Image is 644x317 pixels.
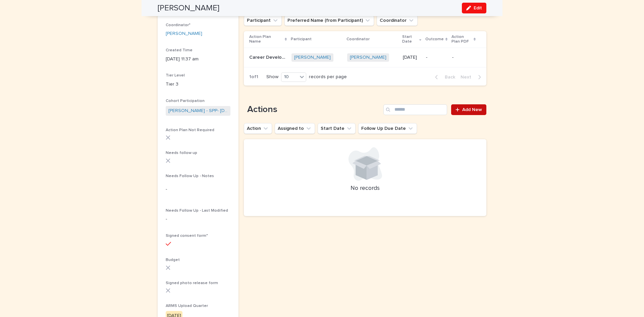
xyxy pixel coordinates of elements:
[166,48,193,52] span: Created Time
[244,104,381,115] h1: Actions
[281,73,298,81] div: 10
[166,174,214,178] span: Needs Follow Up - Notes
[166,258,180,262] span: Budget
[294,55,331,60] a: [PERSON_NAME]
[461,75,475,80] span: Next
[166,128,214,132] span: Action Plan Not Required
[426,55,447,60] p: -
[166,81,230,88] p: Tier 3
[252,185,478,192] p: No records
[284,15,374,26] button: Preferred Name (from Participant)
[474,6,482,10] span: Edit
[451,33,472,46] p: Action Plan PDF
[244,123,272,134] button: Action
[166,186,230,193] p: -
[244,48,486,67] tr: Career DevelopmentCareer Development [PERSON_NAME] [PERSON_NAME] [DATE]--
[166,209,228,213] span: Needs Follow Up - Last Modified
[377,15,418,26] button: Coordinator
[451,104,486,115] a: Add New
[166,281,218,285] span: Signed photo release form
[425,36,444,43] p: Outcome
[291,36,312,43] p: Participant
[309,74,347,80] p: records per page
[166,216,230,223] p: -
[166,30,202,37] a: [PERSON_NAME]
[383,104,447,115] input: Search
[441,75,455,80] span: Back
[168,107,228,114] a: [PERSON_NAME] - SPP- [DATE]
[158,3,219,13] h2: [PERSON_NAME]
[346,36,370,43] p: Coordinator
[403,55,421,60] p: [DATE]
[458,74,486,80] button: Next
[318,123,356,134] button: Start Date
[452,55,476,60] p: -
[249,53,287,60] p: Career Development
[166,56,230,63] p: [DATE] 11:37 am
[350,55,386,60] a: [PERSON_NAME]
[462,3,486,13] button: Edit
[358,123,417,134] button: Follow Up Due Date
[166,304,208,308] span: ARMS Upload Quarter
[275,123,315,134] button: Assigned to
[266,74,278,80] p: Show
[244,69,264,85] p: 1 of 1
[166,73,185,77] span: Tier Level
[402,33,418,46] p: Start Date
[166,234,208,238] span: Signed consent form*
[462,107,482,112] span: Add New
[244,15,282,26] button: Participant
[249,33,283,46] p: Action Plan Name
[166,23,191,27] span: Coordinator*
[166,99,205,103] span: Cohort Participation
[166,151,197,155] span: Needs follow up
[430,74,458,80] button: Back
